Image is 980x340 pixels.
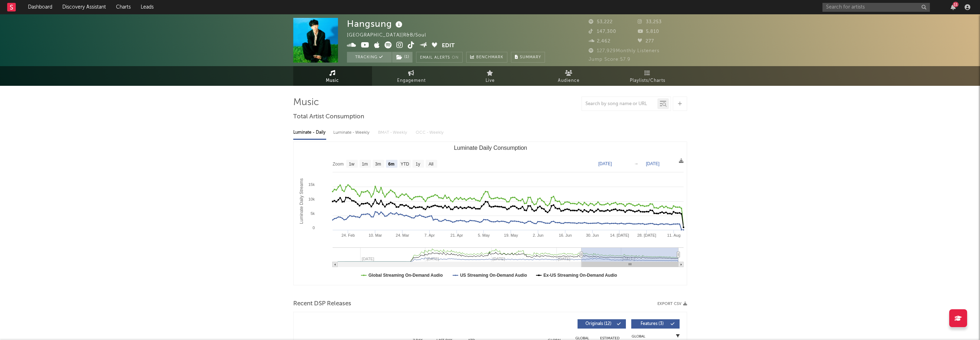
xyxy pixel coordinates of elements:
span: Live [486,77,495,85]
text: 28. [DATE] [637,233,656,237]
button: Export CSV [657,302,687,306]
text: YTD [400,162,409,167]
span: Recent DSP Releases [293,300,351,308]
button: Email AlertsOn [416,52,463,63]
text: 10. Mar [368,233,382,237]
span: 127,929 Monthly Listeners [589,49,660,53]
text: Luminate Daily Consumption [454,145,527,151]
text: 14. [DATE] [610,233,629,237]
span: Jump Score: 57.9 [589,57,631,62]
text: 6m [388,162,394,167]
span: 5,810 [638,29,659,34]
text: All [429,162,433,167]
a: Playlists/Charts [608,66,687,86]
text: 5k [310,211,315,216]
span: Engagement [397,77,426,85]
text: [DATE] [646,161,660,166]
span: Playlists/Charts [630,77,665,85]
span: Total Artist Consumption [293,113,364,121]
text: 7. Apr [424,233,435,237]
text: 11. Aug [667,233,680,237]
button: Features(3) [631,319,680,329]
span: Originals ( 12 ) [582,322,615,326]
div: Hangsung [347,18,404,30]
em: On [452,56,459,60]
span: 53,222 [589,20,613,24]
a: Music [293,66,372,86]
text: 1w [349,162,354,167]
span: 277 [638,39,654,44]
text: 21. Apr [450,233,463,237]
span: Benchmark [476,53,503,62]
button: Originals(12) [578,319,626,329]
span: 2,462 [589,39,610,44]
text: 15k [308,182,315,187]
text: Ex-US Streaming On-Demand Audio [543,273,617,278]
text: 30. Jun [586,233,599,237]
button: Tracking [347,52,392,63]
text: 5. May [478,233,490,237]
button: (1) [392,52,412,63]
text: [DATE] [598,161,612,166]
text: 24. Mar [396,233,409,237]
span: Features ( 3 ) [636,322,669,326]
span: Music [326,77,339,85]
text: 2. Jun [532,233,543,237]
text: 16. Jun [559,233,571,237]
span: 147,300 [589,29,616,34]
a: Audience [530,66,608,86]
text: 3m [375,162,381,167]
span: ( 1 ) [392,52,413,63]
div: Luminate - Daily [293,127,326,139]
text: 1y [415,162,420,167]
input: Search by song name or URL [582,101,657,107]
text: 19. May [504,233,518,237]
div: 11 [953,2,959,7]
a: Engagement [372,66,451,86]
text: 1m [362,162,368,167]
text: Luminate Daily Streams [299,178,304,224]
text: Zoom [333,162,344,167]
text: 10k [308,197,315,201]
span: 33,253 [638,20,662,24]
svg: Luminate Daily Consumption [294,142,687,285]
text: US Streaming On-Demand Audio [460,273,527,278]
text: 24. Feb [341,233,354,237]
div: [GEOGRAPHIC_DATA] | R&B/Soul [347,31,434,40]
a: Live [451,66,530,86]
a: Benchmark [466,52,507,63]
div: Luminate - Weekly [333,127,371,139]
text: → [634,161,638,166]
text: Global Streaming On-Demand Audio [368,273,443,278]
span: Summary [520,55,541,59]
span: Audience [558,77,580,85]
button: 11 [951,4,956,10]
text: 0 [312,226,314,230]
button: Summary [511,52,545,63]
button: Edit [442,41,455,50]
input: Search for artists [822,3,930,12]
